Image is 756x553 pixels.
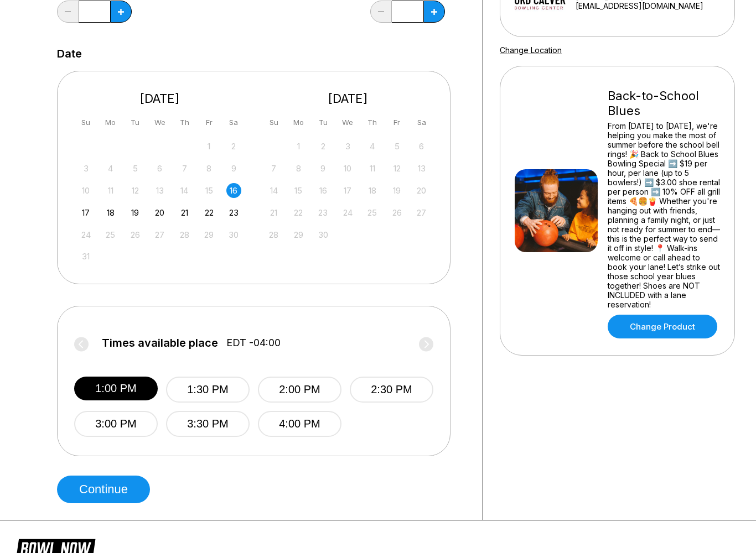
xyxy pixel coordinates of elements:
[340,161,355,176] div: Not available Wednesday, September 10th, 2025
[291,205,306,220] div: Not available Monday, September 22nd, 2025
[365,139,380,154] div: Not available Thursday, September 4th, 2025
[390,183,405,198] div: Not available Friday, September 19th, 2025
[315,139,330,154] div: Not available Tuesday, September 2nd, 2025
[266,183,281,198] div: Not available Sunday, September 14th, 2025
[390,139,405,154] div: Not available Friday, September 5th, 2025
[262,91,434,106] div: [DATE]
[515,169,598,252] img: Back-to-School Blues
[315,227,330,242] div: Not available Tuesday, September 30th, 2025
[266,161,281,176] div: Not available Sunday, September 7th, 2025
[226,115,241,130] div: Sa
[57,476,150,503] button: Continue
[350,377,433,403] button: 2:30 PM
[414,161,429,176] div: Not available Saturday, September 13th, 2025
[258,411,341,437] button: 4:00 PM
[315,183,330,198] div: Not available Tuesday, September 16th, 2025
[79,183,94,198] div: Not available Sunday, August 10th, 2025
[315,161,330,176] div: Not available Tuesday, September 9th, 2025
[166,411,250,437] button: 3:30 PM
[340,115,355,130] div: We
[201,227,216,242] div: Not available Friday, August 29th, 2025
[166,377,250,403] button: 1:30 PM
[291,227,306,242] div: Not available Monday, September 29th, 2025
[74,91,246,106] div: [DATE]
[177,115,192,130] div: Th
[365,161,380,176] div: Not available Thursday, September 11th, 2025
[258,377,341,403] button: 2:00 PM
[103,161,118,176] div: Not available Monday, August 4th, 2025
[201,183,216,198] div: Not available Friday, August 15th, 2025
[226,337,281,349] span: EDT -04:00
[226,227,241,242] div: Not available Saturday, August 30th, 2025
[291,139,306,154] div: Not available Monday, September 1st, 2025
[414,183,429,198] div: Not available Saturday, September 20th, 2025
[340,205,355,220] div: Not available Wednesday, September 24th, 2025
[201,115,216,130] div: Fr
[128,205,143,220] div: Choose Tuesday, August 19th, 2025
[79,249,94,264] div: Not available Sunday, August 31st, 2025
[365,183,380,198] div: Not available Thursday, September 18th, 2025
[340,183,355,198] div: Not available Wednesday, September 17th, 2025
[177,183,192,198] div: Not available Thursday, August 14th, 2025
[390,115,405,130] div: Fr
[103,183,118,198] div: Not available Monday, August 11th, 2025
[74,411,158,437] button: 3:00 PM
[128,227,143,242] div: Not available Tuesday, August 26th, 2025
[226,161,241,176] div: Not available Saturday, August 9th, 2025
[266,205,281,220] div: Not available Sunday, September 21st, 2025
[152,115,167,130] div: We
[177,227,192,242] div: Not available Thursday, August 28th, 2025
[315,205,330,220] div: Not available Tuesday, September 23rd, 2025
[576,1,730,11] a: [EMAIL_ADDRESS][DOMAIN_NAME]
[177,205,192,220] div: Choose Thursday, August 21st, 2025
[414,139,429,154] div: Not available Saturday, September 6th, 2025
[608,315,717,338] a: Change Product
[79,205,94,220] div: Choose Sunday, August 17th, 2025
[152,205,167,220] div: Choose Wednesday, August 20th, 2025
[226,139,241,154] div: Not available Saturday, August 2nd, 2025
[266,227,281,242] div: Not available Sunday, September 28th, 2025
[102,337,218,349] span: Times available place
[608,121,720,309] div: From [DATE] to [DATE], we're helping you make the most of summer before the school bell rings! 🎉 ...
[57,48,82,60] label: Date
[152,183,167,198] div: Not available Wednesday, August 13th, 2025
[226,183,241,198] div: Choose Saturday, August 16th, 2025
[74,377,158,400] button: 1:00 PM
[390,161,405,176] div: Not available Friday, September 12th, 2025
[79,161,94,176] div: Not available Sunday, August 3rd, 2025
[365,115,380,130] div: Th
[128,161,143,176] div: Not available Tuesday, August 5th, 2025
[265,138,431,242] div: month 2025-09
[79,115,94,130] div: Su
[152,227,167,242] div: Not available Wednesday, August 27th, 2025
[201,205,216,220] div: Choose Friday, August 22nd, 2025
[103,227,118,242] div: Not available Monday, August 25th, 2025
[500,45,562,55] a: Change Location
[608,88,720,118] div: Back-to-School Blues
[315,115,330,130] div: Tu
[291,183,306,198] div: Not available Monday, September 15th, 2025
[77,138,243,264] div: month 2025-08
[414,115,429,130] div: Sa
[291,161,306,176] div: Not available Monday, September 8th, 2025
[291,115,306,130] div: Mo
[414,205,429,220] div: Not available Saturday, September 27th, 2025
[201,139,216,154] div: Not available Friday, August 1st, 2025
[128,115,143,130] div: Tu
[201,161,216,176] div: Not available Friday, August 8th, 2025
[266,115,281,130] div: Su
[103,205,118,220] div: Choose Monday, August 18th, 2025
[177,161,192,176] div: Not available Thursday, August 7th, 2025
[152,161,167,176] div: Not available Wednesday, August 6th, 2025
[390,205,405,220] div: Not available Friday, September 26th, 2025
[103,115,118,130] div: Mo
[365,205,380,220] div: Not available Thursday, September 25th, 2025
[128,183,143,198] div: Not available Tuesday, August 12th, 2025
[340,139,355,154] div: Not available Wednesday, September 3rd, 2025
[226,205,241,220] div: Choose Saturday, August 23rd, 2025
[79,227,94,242] div: Not available Sunday, August 24th, 2025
